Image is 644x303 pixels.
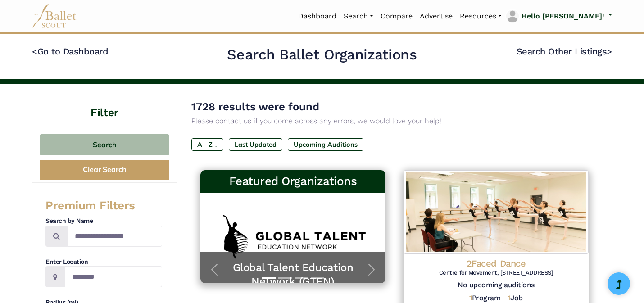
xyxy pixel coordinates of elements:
[227,45,417,64] h2: Search Ballet Organizations
[229,138,282,151] label: Last Updated
[67,226,162,247] input: Search by names...
[411,280,581,290] h5: No upcoming auditions
[508,294,511,302] span: 1
[262,273,276,283] button: Slide 1
[469,294,472,302] span: 1
[377,7,416,26] a: Compare
[411,258,581,269] h4: 2Faced Dance
[40,134,169,155] button: Search
[32,45,37,57] code: <
[505,9,612,23] a: profile picture Hello [PERSON_NAME]!
[45,258,162,267] h4: Enter Location
[208,174,378,189] h3: Featured Organizations
[522,10,604,22] p: Hello [PERSON_NAME]!
[295,273,308,283] button: Slide 3
[340,7,377,26] a: Search
[311,273,324,283] button: Slide 4
[288,138,363,151] label: Upcoming Auditions
[191,138,223,151] label: A - Z ↓
[209,261,376,289] a: Global Talent Education Network (GTEN)
[64,266,162,287] input: Location
[607,45,612,57] code: >
[45,198,162,213] h3: Premium Filters
[506,10,519,23] img: profile picture
[404,170,589,254] img: Logo
[278,273,292,283] button: Slide 2
[32,84,177,121] h4: Filter
[469,294,500,303] h5: Program
[191,100,319,113] span: 1728 results were found
[191,115,598,127] p: Please contact us if you come across any errors, we would love your help!
[411,269,581,277] h6: Centre for Movement, [STREET_ADDRESS]
[517,46,612,57] a: Search Other Listings>
[40,160,169,180] button: Clear Search
[416,7,456,26] a: Advertise
[295,7,340,26] a: Dashboard
[32,46,108,57] a: <Go to Dashboard
[45,217,162,226] h4: Search by Name
[456,7,505,26] a: Resources
[508,294,523,303] h5: Job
